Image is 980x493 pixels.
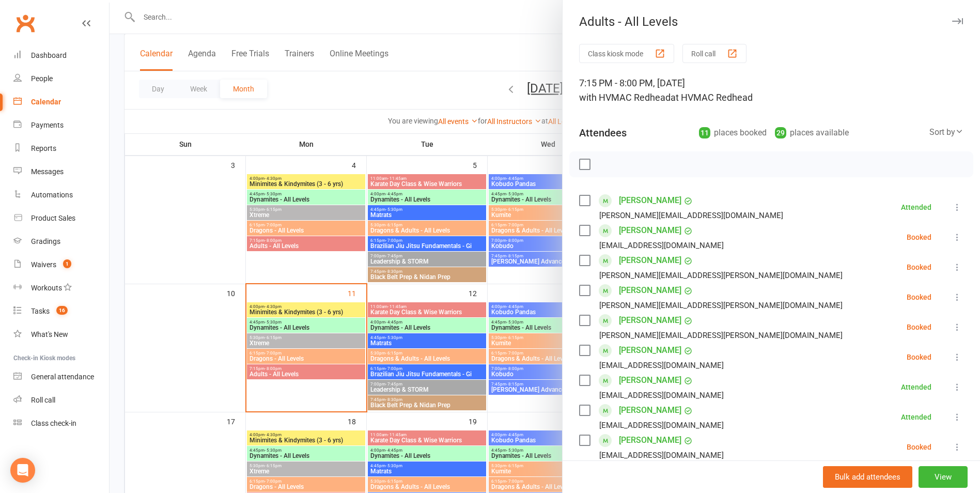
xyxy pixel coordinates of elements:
a: [PERSON_NAME] [619,222,681,239]
div: Attended [901,383,931,391]
a: [PERSON_NAME] [619,372,681,389]
span: 16 [56,306,68,315]
div: places booked [699,126,767,140]
a: Clubworx [12,10,38,36]
div: [PERSON_NAME][EMAIL_ADDRESS][PERSON_NAME][DOMAIN_NAME] [599,269,843,282]
a: People [13,67,109,90]
div: [EMAIL_ADDRESS][DOMAIN_NAME] [599,419,724,432]
div: Waivers [31,260,56,269]
a: Product Sales [13,207,109,230]
a: [PERSON_NAME] [619,312,681,329]
a: Class kiosk mode [13,412,109,435]
a: [PERSON_NAME] [619,402,681,419]
span: with HVMAC Redhead [579,92,671,103]
a: General attendance kiosk mode [13,365,109,389]
div: Booked [907,443,931,451]
span: at HVMAC Redhead [671,92,753,103]
a: Automations [13,183,109,207]
div: 11 [699,127,710,138]
button: View [919,466,968,488]
div: [EMAIL_ADDRESS][DOMAIN_NAME] [599,359,724,372]
div: [PERSON_NAME][EMAIL_ADDRESS][DOMAIN_NAME] [599,209,783,222]
button: Bulk add attendees [823,466,912,488]
a: Workouts [13,276,109,300]
div: [EMAIL_ADDRESS][DOMAIN_NAME] [599,389,724,402]
a: Gradings [13,230,109,253]
div: Attended [901,413,931,421]
div: Sort by [929,126,963,139]
div: Automations [31,191,73,199]
a: Payments [13,114,109,137]
div: [PERSON_NAME][EMAIL_ADDRESS][PERSON_NAME][DOMAIN_NAME] [599,329,843,342]
a: [PERSON_NAME] [619,192,681,209]
div: Class check-in [31,419,76,427]
div: Messages [31,167,64,176]
div: [EMAIL_ADDRESS][DOMAIN_NAME] [599,449,724,462]
div: Tasks [31,307,50,315]
div: Workouts [31,284,62,292]
div: [EMAIL_ADDRESS][DOMAIN_NAME] [599,239,724,252]
div: Calendar [31,98,61,106]
div: Booked [907,323,931,331]
div: Roll call [31,396,55,404]
div: [PERSON_NAME][EMAIL_ADDRESS][PERSON_NAME][DOMAIN_NAME] [599,299,843,312]
div: Adults - All Levels [563,14,980,29]
a: Calendar [13,90,109,114]
div: Attendees [579,126,627,140]
div: Attended [901,204,931,211]
a: What's New [13,323,109,346]
div: Gradings [31,237,60,245]
div: People [31,74,53,83]
div: Payments [31,121,64,129]
div: places available [775,126,849,140]
div: What's New [31,330,68,338]
span: 1 [63,259,71,268]
a: [PERSON_NAME] [619,432,681,449]
button: Class kiosk mode [579,44,674,63]
div: Open Intercom Messenger [10,458,35,483]
div: Dashboard [31,51,67,59]
a: Dashboard [13,44,109,67]
a: Waivers 1 [13,253,109,276]
a: Roll call [13,389,109,412]
div: 29 [775,127,786,138]
div: Product Sales [31,214,75,222]
div: General attendance [31,373,94,381]
div: Reports [31,144,56,152]
div: Booked [907,353,931,361]
button: Roll call [682,44,746,63]
div: 7:15 PM - 8:00 PM, [DATE] [579,76,963,105]
div: Booked [907,294,931,301]
a: Tasks 16 [13,300,109,323]
div: Booked [907,234,931,241]
a: [PERSON_NAME] [619,252,681,269]
a: Messages [13,160,109,183]
div: Booked [907,264,931,271]
a: [PERSON_NAME] [619,342,681,359]
a: Reports [13,137,109,160]
a: [PERSON_NAME] [619,282,681,299]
